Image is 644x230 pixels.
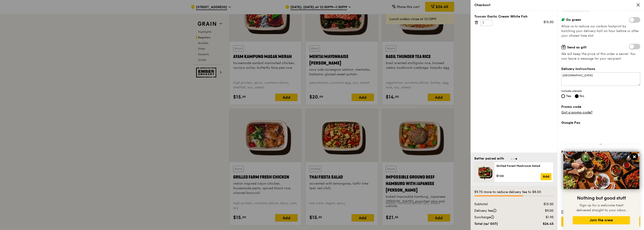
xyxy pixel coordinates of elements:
[472,215,528,220] div: Surcharge
[528,208,556,213] div: $9.00
[541,173,551,180] a: Add
[496,174,541,178] div: $7.00
[561,110,592,114] a: Got a promo code?
[474,190,554,194] div: $9.70 more to reduce delivery fee to $8.00
[474,3,640,7] div: Checkout
[543,20,554,25] div: $15.50
[472,208,528,213] div: Delivery fee
[566,18,581,22] span: Go green
[573,216,630,224] button: Join the crew
[561,89,640,93] span: Include utensils
[528,215,556,220] div: $1.95
[580,94,584,98] span: No
[496,164,551,168] div: Grilled Forest Mushroom Salad
[575,94,579,98] input: No
[561,105,640,109] label: Promo code
[561,25,639,38] span: Allow us to reduce our carbon footprint by batching your delivery half an hour before or after yo...
[566,94,571,98] span: Yes
[528,202,556,207] div: $15.50
[528,222,556,226] div: $26.45
[561,128,640,138] iframe: Secure payment button frame
[474,156,504,161] div: Better paired with
[561,52,640,61] span: We will keep the price of this order a secret. You can leave a message for your recipient.
[576,203,626,212] span: Sign up for a welcome treat delivered straight to your inbox.
[561,120,640,125] label: Google Pay
[472,202,528,207] div: Subtotal
[511,158,512,160] span: Go to slide 1
[561,210,565,214] input: Add this card to my payments
[631,153,638,161] button: Close
[474,14,554,19] div: Tuscan Garlic Cream White Fish
[577,195,626,201] span: Nothing but good stuff
[563,152,639,189] img: DSC07876-Edit02-Large.jpeg
[561,67,640,71] label: Delivery instructions
[561,217,640,226] input: Place order
[561,94,565,98] input: Yes
[472,222,528,226] div: Total (w/ GST)
[513,158,515,160] span: Go to slide 2
[516,158,517,160] span: Go to slide 3
[561,150,640,154] label: Pay with credit or debit card
[567,45,587,49] span: Send as gift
